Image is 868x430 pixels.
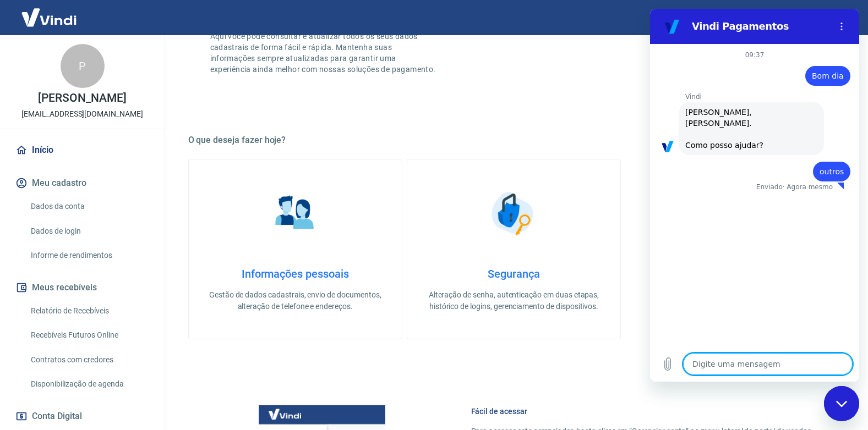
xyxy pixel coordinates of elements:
[188,135,840,146] h5: O que deseja fazer hoje?
[206,267,384,280] h4: Informações pessoais
[425,289,603,312] p: Alteração de senha, autenticação em duas etapas, histórico de logins, gerenciamento de dispositivos.
[13,138,151,162] a: Início
[268,186,323,241] img: Informações pessoais
[26,220,151,242] a: Dados de login
[21,108,143,120] p: [EMAIL_ADDRESS][DOMAIN_NAME]
[38,92,126,104] p: [PERSON_NAME]
[210,31,438,75] p: Aqui você pode consultar e atualizar todos os seus dados cadastrais de forma fácil e rápida. Mant...
[26,244,151,267] a: Informe de rendimentos
[26,195,151,218] a: Dados da conta
[13,404,151,428] button: Conta Digital
[188,159,402,339] a: Informações pessoaisInformações pessoaisGestão de dados cadastrais, envio de documentos, alteraçã...
[471,406,814,417] h6: Fácil de acessar
[824,386,859,421] iframe: Botão para abrir a janela de mensagens, conversa em andamento
[13,275,151,300] button: Meus recebíveis
[206,289,384,312] p: Gestão de dados cadastrais, envio de documentos, alteração de telefone e endereços.
[26,373,151,395] a: Disponibilização de agenda
[26,349,151,371] a: Contratos com credores
[650,9,859,382] iframe: Janela de mensagens
[13,1,85,34] img: Vindi
[26,300,151,322] a: Relatório de Recebíveis
[13,171,151,195] button: Meu cadastro
[26,324,151,346] a: Recebíveis Futuros Online
[425,267,603,280] h4: Segurança
[61,44,105,88] div: P
[407,159,621,339] a: SegurançaSegurançaAlteração de senha, autenticação em duas etapas, histórico de logins, gerenciam...
[815,8,855,28] button: Sair
[486,186,541,241] img: Segurança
